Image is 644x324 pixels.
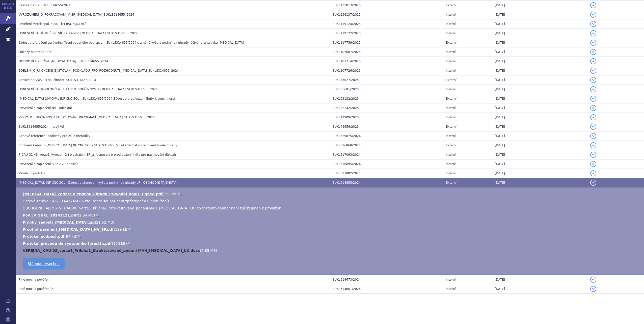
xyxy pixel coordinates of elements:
td: SUKL317093/2024 [330,150,443,159]
a: 🔍 [127,241,131,246]
li: ( ) [23,234,639,239]
span: 2.85 MB [201,249,216,253]
button: detail [590,286,596,292]
button: detail [590,49,596,55]
td: [DATE] [492,103,588,113]
span: Interní [446,162,456,166]
button: detail [590,124,596,130]
td: SUKL119124/2025 [330,19,443,29]
span: Interní [446,22,456,26]
button: detail [590,68,596,74]
a: [MEDICAL_DATA]_Zadost_o_trvalou_uhradu_Pruvodni_dopis_signed.pdf [23,192,163,196]
span: Interní [446,278,456,281]
td: [DATE] [492,85,588,94]
button: detail [590,152,596,158]
span: HODNOTÍCÍ_ZPRÁVA_BAVENCIO_SUKLS314655_2024 [19,60,108,63]
td: [DATE] [492,169,588,178]
span: BAVENCIO 20MG/ML INF CNC SOL - SUKLS314655/2024 Žádost o prodloužení lhůty k součinnosti [19,97,175,100]
td: SUKL117759/2025 [330,38,443,47]
td: [DATE] [492,1,588,10]
span: Interní [446,32,456,35]
td: SUKL329875/2024 [330,131,443,141]
span: Plné moci a pověření [19,278,50,281]
a: Stáhnout všechno [23,258,65,269]
td: [DATE] [492,94,588,103]
button: detail [590,105,596,111]
span: Interní [446,153,456,156]
td: [DATE] [492,75,588,85]
button: detail [590,40,596,46]
a: 🔍 [77,234,82,238]
span: Důkazy opatřené SÚKL [19,50,53,54]
a: PoA_JV_SUKL_20241121.pdf [23,213,78,217]
button: detail [590,114,596,120]
span: Interní [446,13,456,16]
td: [DATE] [492,38,588,47]
td: SUKL73027/2025 [330,75,443,85]
span: SUKLS314655/2024 - nový VS [19,125,64,128]
td: SUKL135813/2025 [330,1,443,10]
td: [DATE] [492,29,588,38]
td: [DATE] [492,113,588,122]
td: [DATE] [492,19,588,29]
span: Interní [446,106,456,110]
li: ( ) [23,248,639,253]
button: detail [590,161,596,167]
td: SUKL107687/2025 [330,47,443,57]
span: Interní [446,69,456,72]
td: SUKL44656/2025 [330,122,443,131]
li: ( ) [23,220,639,225]
td: SUKL52242/2025 [330,103,443,113]
td: [DATE] [492,150,588,159]
button: detail [590,21,596,27]
td: [DATE] [492,122,588,131]
button: detail [590,77,596,83]
li: ( ) [23,192,639,197]
span: OBCHODNI_TAJEMSTVI_CAU-08_verze1_Příloha1_Strukturované_podání MAH_[MEDICAL_DATA]_UC.docx (tento ... [23,206,284,210]
a: 🔍 [178,192,182,196]
td: SUKL316868/2024 [330,141,443,150]
span: 190 kB [164,192,176,196]
a: 🔍 [129,227,133,231]
td: [DATE] [492,10,588,19]
span: USNESENÍ_O_PŘERUŠENÍ_SŘ_na_žádost_BAVENCIO_SUKLS314655_2024 [19,32,138,35]
a: VEREJNA_ CAU-08_verze1_Příloha1_Strukturované_podání MAH_[MEDICAL_DATA]_UC.docx [23,249,200,253]
li: ( ) [23,213,639,218]
span: BAVENCIO, INF CNC SOL - Žádost o stanovení výše a podmínek úhrady LP - OBCHODNÍ TAJEMSTVÍ [19,181,177,184]
span: SDĚLENÍ_O_UKONČENÍ_ZJIŠŤOVÁNÍ_PODKLADŮ_PRO_ROZHODNUTÍ_BAVENCIO_SUKLS314655_2024 [19,69,179,72]
td: SUKL317082/2024 [330,169,443,178]
td: [DATE] [492,131,588,141]
span: Interní [446,50,456,54]
span: Externí [446,181,457,184]
span: Interní [446,60,456,63]
span: Plné moci a pověření ZP [19,287,55,291]
span: 1.04 MB [79,213,94,217]
button: detail [590,142,596,148]
td: [DATE] [492,47,588,57]
span: Externí [446,144,457,147]
span: Interní [446,116,456,119]
td: SUKL65601/2025 [330,85,443,94]
a: Prilohy_zadosti_[MEDICAL_DATA].zip [23,220,95,224]
span: Externí [446,125,457,128]
span: VYROZUMĚNÍ_O_POKRAČOVÁNÍ_V_SŘ_BAVENCIO_SUKLS314655_2024 [19,13,134,16]
li: ( ) [23,241,639,246]
td: [DATE] [492,284,588,294]
li: ( ) [23,227,639,232]
td: SUKL314673/2024 [330,275,443,284]
span: Interní [446,172,456,175]
td: [DATE] [492,57,588,66]
span: VÝZVA_K_SOUČINNOSTI_POSKYTOVÁNÍ_INFORMACÍ_BAVENCIO_SUKLS314655_2024 [19,116,155,119]
span: Externí [446,4,457,7]
span: Potvrzení o zaplacení SP a NV - odeslání [19,162,79,166]
span: 120 kB [113,241,126,246]
span: Validační protokol [19,172,46,175]
button: detail [590,58,596,64]
td: [DATE] [492,275,588,284]
span: doplnění žádosti - BAVENCIO NF CNC SOL - SUKLS314655/2024 - žádost o stanovení trvalé úhrady [19,144,177,147]
span: Potvrzení o zaplacení NV - odeslání [19,106,72,110]
td: SUKL136137/2025 [330,10,443,19]
td: [DATE] [492,141,588,150]
button: detail [590,133,596,139]
a: 🔍 [95,213,99,217]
